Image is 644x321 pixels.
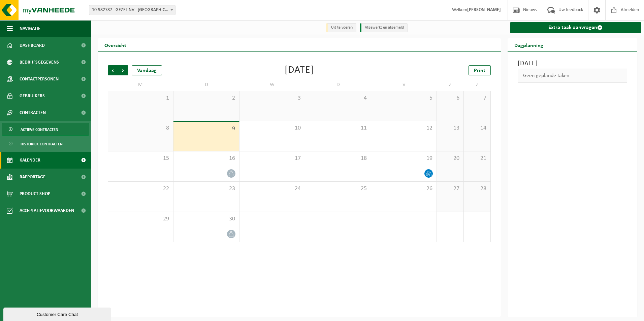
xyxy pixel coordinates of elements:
td: D [305,79,371,91]
a: Historiek contracten [2,137,89,150]
td: Z [464,79,491,91]
span: 19 [375,155,433,162]
span: Rapportage [20,169,45,185]
a: Actieve contracten [2,123,89,136]
span: 29 [111,215,170,223]
span: 30 [177,215,235,223]
span: 17 [243,155,301,162]
span: 3 [243,95,301,102]
span: Volgende [118,65,128,75]
span: 26 [375,185,433,192]
span: Dashboard [20,37,45,54]
span: 14 [467,124,487,132]
td: D [173,79,239,91]
span: 15 [111,155,170,162]
li: Afgewerkt en afgemeld [360,23,408,32]
span: 6 [440,95,460,102]
td: V [371,79,437,91]
span: 4 [309,95,367,102]
span: Actieve contracten [21,123,58,136]
span: 1 [111,95,170,102]
h3: [DATE] [518,59,627,69]
td: Z [437,79,464,91]
a: Print [469,65,491,75]
div: Geen geplande taken [518,69,627,83]
span: 11 [309,124,367,132]
span: Navigatie [20,20,40,37]
div: [DATE] [285,65,314,75]
span: 9 [177,125,235,133]
span: 10 [243,124,301,132]
span: Acceptatievoorwaarden [20,202,74,219]
span: 8 [111,124,170,132]
iframe: chat widget [3,306,112,321]
span: 22 [111,185,170,192]
span: 7 [467,95,487,102]
span: 12 [375,124,433,132]
span: 16 [177,155,235,162]
td: W [239,79,305,91]
h2: Overzicht [98,38,133,51]
span: 21 [467,155,487,162]
span: 28 [467,185,487,192]
span: 20 [440,155,460,162]
span: Bedrijfsgegevens [20,54,59,71]
span: Contracten [20,104,46,121]
div: Vandaag [132,65,162,75]
span: 25 [309,185,367,192]
span: 2 [177,95,235,102]
li: Uit te voeren [326,23,356,32]
span: 23 [177,185,235,192]
h2: Dagplanning [508,38,550,51]
a: Extra taak aanvragen [510,22,642,33]
span: 27 [440,185,460,192]
strong: [PERSON_NAME] [467,7,501,12]
span: 24 [243,185,301,192]
span: Vorige [108,65,118,75]
span: 18 [309,155,367,162]
span: Gebruikers [20,87,45,104]
td: M [108,79,173,91]
span: Print [474,68,485,73]
span: 10-982787 - GEZEL NV - BUGGENHOUT [89,5,175,15]
span: 10-982787 - GEZEL NV - BUGGENHOUT [89,5,175,15]
span: Kalender [20,152,40,169]
span: Historiek contracten [21,138,63,150]
span: 13 [440,124,460,132]
span: Contactpersonen [20,71,59,87]
span: 5 [375,95,433,102]
span: Product Shop [20,185,50,202]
